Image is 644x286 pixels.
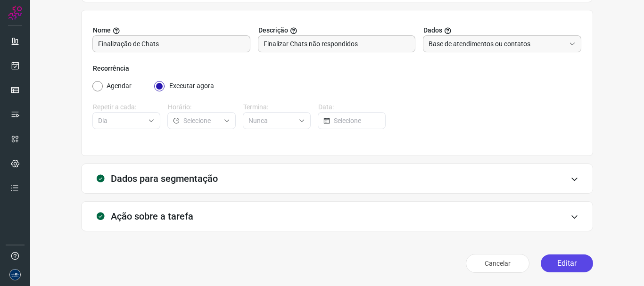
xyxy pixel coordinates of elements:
h3: Dados para segmentação [111,173,218,184]
label: Termina: [243,102,311,112]
h3: Ação sobre a tarefa [111,211,193,222]
input: Selecione [183,113,219,129]
input: Forneça uma breve descrição da sua tarefa. [264,36,410,52]
label: Recorrência [93,64,581,74]
label: Horário: [168,102,235,112]
label: Repetir a cada: [93,102,160,112]
img: Logo [8,6,22,20]
span: Descrição [258,25,288,35]
img: d06bdf07e729e349525d8f0de7f5f473.png [9,269,21,280]
span: Nome [93,25,111,35]
input: Digite o nome para a sua tarefa. [98,36,245,52]
label: Data: [318,102,386,112]
input: Selecione [98,113,144,129]
span: Dados [423,25,442,35]
button: Editar [541,254,593,272]
input: Selecione o tipo de envio [429,36,565,52]
label: Agendar [107,81,132,91]
input: Selecione [248,113,295,129]
button: Cancelar [466,254,529,273]
input: Selecione [334,113,380,129]
label: Executar agora [169,81,214,91]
